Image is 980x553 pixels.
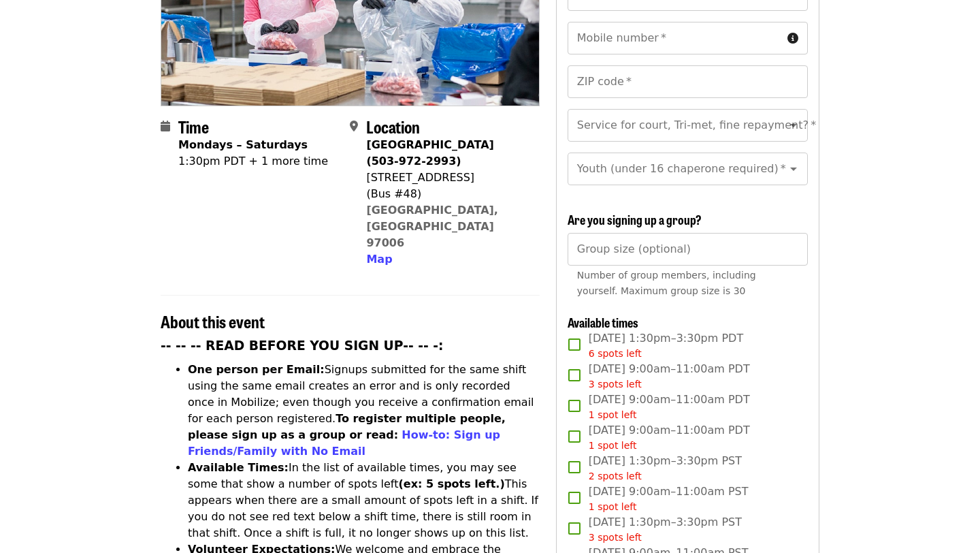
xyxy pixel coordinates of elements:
input: Mobile number [568,22,782,54]
input: [object Object] [568,233,808,266]
span: About this event [161,309,265,333]
span: 1 spot left [589,440,637,451]
strong: [GEOGRAPHIC_DATA] (503-972-2993) [366,138,493,168]
i: map-marker-alt icon [350,120,358,133]
span: [DATE] 1:30pm–3:30pm PDT [589,330,743,361]
span: [DATE] 9:00am–11:00am PST [589,484,749,514]
strong: (ex: 5 spots left.) [398,477,504,490]
strong: -- -- -- READ BEFORE YOU SIGN UP-- -- -: [161,338,444,353]
strong: Available Times: [188,461,289,474]
strong: Mondays – Saturdays [178,138,308,151]
span: 1 spot left [589,501,637,512]
span: [DATE] 9:00am–11:00am PDT [589,392,750,422]
span: Number of group members, including yourself. Maximum group size is 30 [577,270,756,296]
span: 2 spots left [589,471,642,481]
span: 3 spots left [589,532,642,543]
button: Open [784,116,803,135]
li: In the list of available times, you may see some that show a number of spots left This appears wh... [188,460,540,541]
span: [DATE] 9:00am–11:00am PDT [589,361,750,392]
span: Available times [568,313,638,331]
span: Time [178,114,209,138]
div: [STREET_ADDRESS] [366,170,528,186]
span: [DATE] 1:30pm–3:30pm PST [589,453,742,484]
span: Map [366,253,392,266]
button: Open [784,159,803,178]
span: [DATE] 1:30pm–3:30pm PST [589,514,742,545]
span: Location [366,114,420,138]
a: How-to: Sign up Friends/Family with No Email [188,428,500,458]
div: (Bus #48) [366,186,528,202]
strong: To register multiple people, please sign up as a group or read: [188,412,506,441]
i: calendar icon [161,120,170,133]
a: [GEOGRAPHIC_DATA], [GEOGRAPHIC_DATA] 97006 [366,204,498,249]
span: 6 spots left [589,348,642,359]
button: Map [366,251,392,268]
span: [DATE] 9:00am–11:00am PDT [589,422,750,453]
span: 1 spot left [589,409,637,420]
span: Are you signing up a group? [568,210,702,228]
input: ZIP code [568,65,808,98]
li: Signups submitted for the same shift using the same email creates an error and is only recorded o... [188,362,540,460]
span: 3 spots left [589,379,642,390]
i: circle-info icon [787,32,798,45]
div: 1:30pm PDT + 1 more time [178,153,328,170]
strong: One person per Email: [188,363,325,376]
